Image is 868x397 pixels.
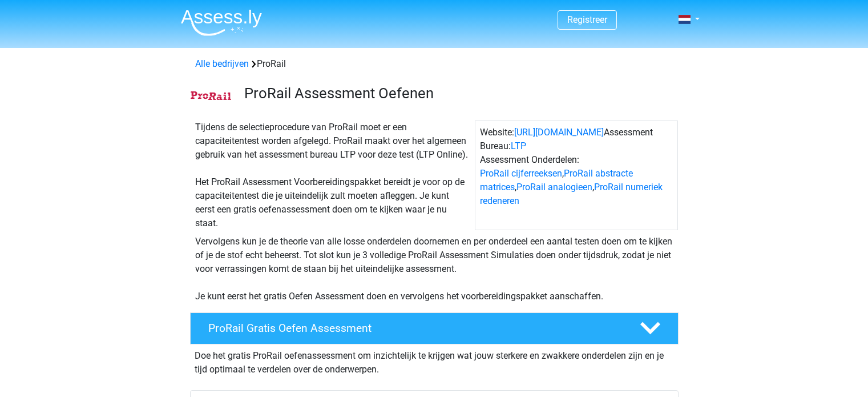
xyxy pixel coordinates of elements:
[480,168,633,193] a: ProRail abstracte matrices
[208,322,621,335] h4: ProRail Gratis Oefen Assessment
[567,14,607,25] a: Registreer
[181,9,262,36] img: Assessly
[480,182,663,206] a: ProRail numeriek redeneren
[514,127,604,138] a: [URL][DOMAIN_NAME]
[191,235,678,303] div: Vervolgens kun je de theorie van alle losse onderdelen doornemen en per onderdeel een aantal test...
[511,141,526,151] a: LTP
[185,312,683,344] a: ProRail Gratis Oefen Assessment
[516,182,592,193] a: ProRail analogieen
[191,57,678,71] div: ProRail
[190,344,679,376] div: Doe het gratis ProRail oefenassessment om inzichtelijk te krijgen wat jouw sterkere en zwakkere o...
[475,121,678,230] div: Website: Assessment Bureau: Assessment Onderdelen: , , ,
[191,121,475,230] div: Tijdens de selectieprocedure van ProRail moet er een capaciteitentest worden afgelegd. ProRail ma...
[480,168,562,179] a: ProRail cijferreeksen
[195,58,249,69] a: Alle bedrijven
[244,85,669,102] h3: ProRail Assessment Oefenen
